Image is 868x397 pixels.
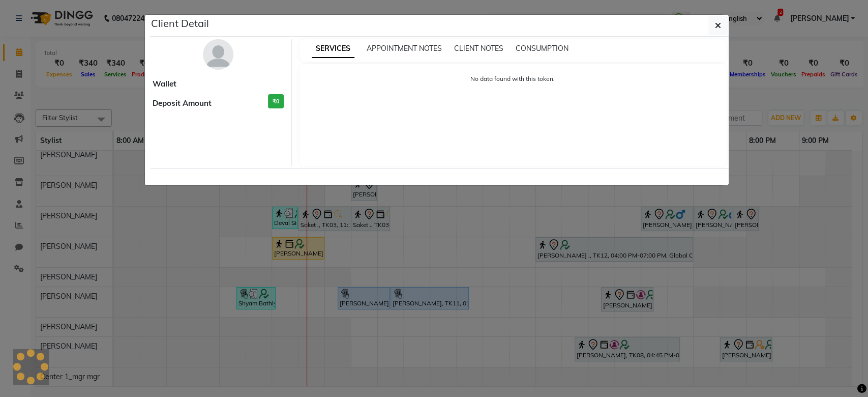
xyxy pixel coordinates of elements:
[310,74,716,83] p: No data found with this token.
[151,16,209,31] h5: Client Detail
[367,44,442,53] span: APPOINTMENT NOTES
[454,44,503,53] span: CLIENT NOTES
[268,94,284,109] h3: ₹0
[203,39,233,70] img: avatar
[312,40,354,58] span: SERVICES
[153,98,212,109] span: Deposit Amount
[153,78,176,90] span: Wallet
[516,44,568,53] span: CONSUMPTION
